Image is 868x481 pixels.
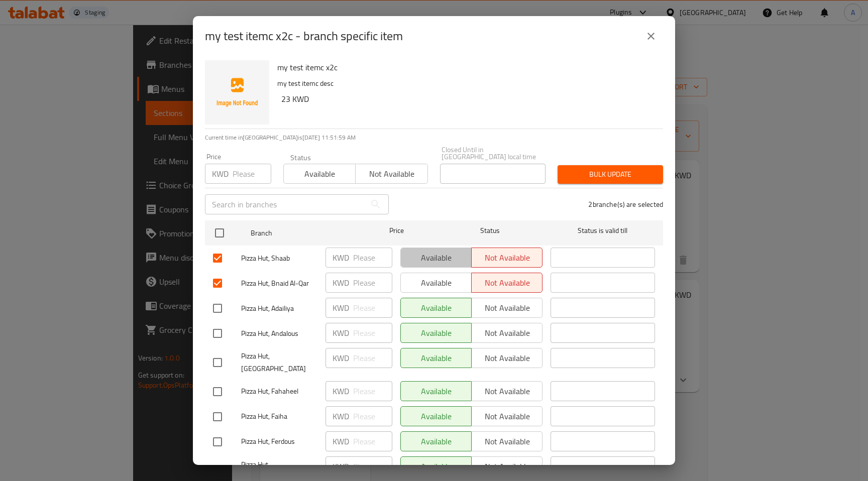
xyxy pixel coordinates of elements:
[353,323,392,343] input: Please enter price
[566,168,655,181] span: Bulk update
[551,224,655,237] span: Status is valid till
[405,276,468,290] span: Available
[333,435,349,447] p: KWD
[353,248,392,268] input: Please enter price
[281,92,655,106] h6: 23 KWD
[333,327,349,339] p: KWD
[400,273,472,293] button: Available
[241,410,317,423] span: Pizza Hut, Faiha
[476,276,538,290] span: Not available
[438,224,542,237] span: Status
[333,410,349,422] p: KWD
[205,28,403,44] h2: my test itemc x2c - branch specific item
[288,167,352,181] span: Available
[471,248,542,268] button: Not available
[558,165,663,184] button: Bulk update
[241,277,317,290] span: Pizza Hut, Bnaid Al-Qar
[353,348,392,368] input: Please enter price
[353,431,392,451] input: Please enter price
[355,164,427,184] button: Not available
[400,248,472,268] button: Available
[333,302,349,314] p: KWD
[363,224,430,237] span: Price
[241,302,317,315] span: Pizza Hut, Adailiya
[241,327,317,340] span: Pizza Hut, Andalous
[277,77,655,90] p: my test itemc desc
[353,298,392,318] input: Please enter price
[333,352,349,364] p: KWD
[283,164,356,184] button: Available
[205,194,366,214] input: Search in branches
[233,164,271,184] input: Please enter price
[639,24,663,48] button: close
[241,252,317,265] span: Pizza Hut, Shaab
[241,385,317,398] span: Pizza Hut, Fahaheel
[241,435,317,448] span: Pizza Hut, Ferdous
[471,273,542,293] button: Not available
[205,60,269,125] img: my test itemc x2c
[353,406,392,426] input: Please enter price
[360,167,423,181] span: Not available
[353,456,392,476] input: Please enter price
[476,251,538,265] span: Not available
[353,273,392,293] input: Please enter price
[333,460,349,472] p: KWD
[353,381,392,401] input: Please enter price
[205,133,663,142] p: Current time in [GEOGRAPHIC_DATA] is [DATE] 11:51:59 AM
[333,252,349,264] p: KWD
[588,199,663,209] p: 2 branche(s) are selected
[277,60,655,74] h6: my test itemc x2c
[241,350,317,375] span: Pizza Hut, [GEOGRAPHIC_DATA]
[333,277,349,289] p: KWD
[251,227,355,239] span: Branch
[212,168,229,180] p: KWD
[405,251,468,265] span: Available
[333,385,349,397] p: KWD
